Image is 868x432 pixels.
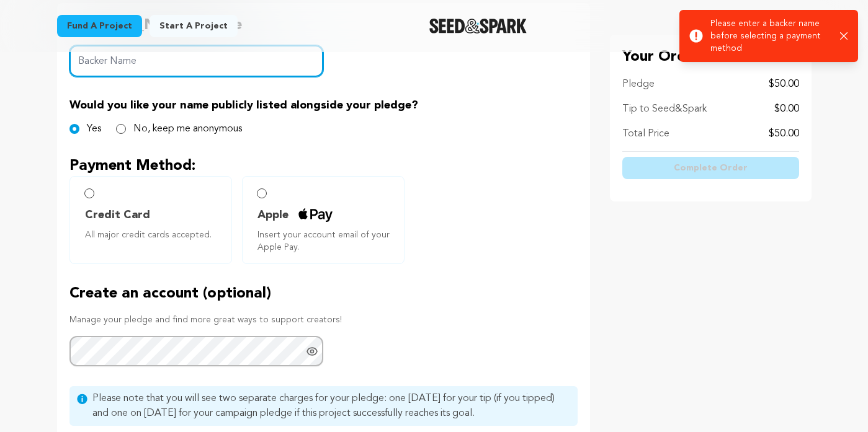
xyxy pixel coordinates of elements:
[769,126,799,141] p: $50.00
[133,121,242,136] label: No, keep me anonymous
[69,45,324,77] input: Backer Name
[92,391,570,421] span: Please note that you will see two separate charges for your pledge: one [DATE] for your tip (if y...
[69,314,578,326] p: Manage your pledge and find more great ways to support creators!
[85,206,150,224] span: Credit Card
[622,126,669,141] p: Total Price
[622,157,799,179] button: Complete Order
[622,47,799,67] p: Your Order
[298,208,333,222] img: credit card icons
[57,15,142,37] a: Fund a project
[769,77,799,92] p: $50.00
[306,345,318,358] a: Show password as plain text. Warning: this will display your password on the screen.
[69,156,578,176] p: Payment Method:
[774,102,799,117] p: $0.00
[257,229,394,253] span: Insert your account email of your Apple Pay.
[622,77,655,92] p: Pledge
[710,17,830,55] p: Please enter a backer name before selecting a payment method
[622,102,707,117] p: Tip to Seed&Spark
[257,206,289,224] span: Apple
[69,97,578,114] p: Would you like your name publicly listed alongside your pledge?
[69,284,578,304] p: Create an account (optional)
[674,162,748,174] span: Complete Order
[429,19,527,33] img: Seed&Spark Logo Dark Mode
[429,19,527,33] a: Seed&Spark Homepage
[150,15,238,37] a: Start a project
[87,121,101,136] label: Yes
[85,229,221,241] span: All major credit cards accepted.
